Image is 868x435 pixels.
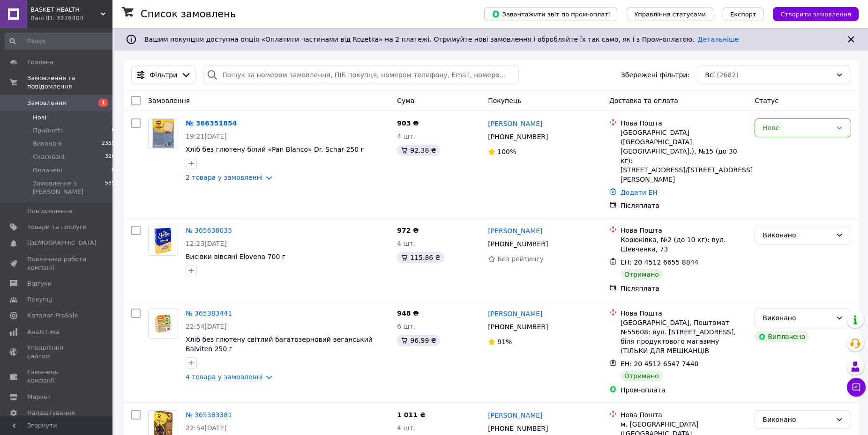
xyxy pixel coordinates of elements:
[27,328,60,336] span: Аналітика
[105,153,115,161] span: 326
[105,179,115,196] span: 589
[141,8,236,20] h1: Список замовлень
[27,409,75,417] span: Налаштування
[203,66,519,84] input: Пошук за номером замовлення, ПІБ покупця, номером телефону, Email, номером накладної
[148,309,178,339] a: Фото товару
[397,119,419,127] span: 903 ₴
[621,235,747,254] div: Корюківка, №2 (до 10 кг): вул. Шевченка, 73
[621,370,663,382] div: Отримано
[397,133,415,140] span: 4 шт.
[621,385,747,395] div: Пром-оплата
[486,422,550,435] div: [PHONE_NUMBER]
[488,119,542,128] a: [PERSON_NAME]
[27,311,78,320] span: Каталог ProSale
[186,240,227,247] span: 12:23[DATE]
[621,360,699,368] span: ЕН: 20 4512 6547 7440
[488,97,521,104] span: Покупець
[621,284,747,293] div: Післяплата
[186,336,373,353] a: Хліб без глютену світлий багатозерновий веганський Balviten 250 г
[717,71,739,79] span: (2682)
[148,226,178,256] a: Фото товару
[397,323,415,330] span: 6 шт.
[621,269,663,280] div: Отримано
[763,10,859,17] a: Створити замовлення
[27,207,73,215] span: Повідомлення
[755,97,778,104] span: Статус
[186,310,232,317] a: № 365383441
[397,227,419,234] span: 972 ₴
[112,166,115,175] span: 0
[755,331,809,342] div: Виплачено
[397,424,415,432] span: 4 шт.
[763,313,832,323] div: Виконано
[705,70,715,80] span: Всі
[627,7,713,21] button: Управління статусами
[486,130,550,143] div: [PHONE_NUMBER]
[98,99,108,107] span: 1
[497,148,516,155] span: 100%
[27,74,112,91] span: Замовлення та повідомлення
[397,411,426,419] span: 1 011 ₴
[621,226,747,235] div: Нова Пошта
[621,258,699,266] span: ЕН: 20 4512 6655 8844
[621,201,747,210] div: Післяплата
[5,33,116,50] input: Пошук
[27,255,87,272] span: Показники роботи компанії
[148,97,190,104] span: Замовлення
[621,189,658,196] a: Додати ЕН
[186,323,227,330] span: 22:54[DATE]
[397,145,440,156] div: 92.38 ₴
[397,252,444,263] div: 115.86 ₴
[492,10,610,18] span: Завантажити звіт по пром-оплаті
[773,7,859,21] button: Створити замовлення
[152,119,174,148] img: Фото товару
[621,118,747,128] div: Нова Пошта
[621,318,747,355] div: [GEOGRAPHIC_DATA], Поштомат №55608: вул. [STREET_ADDRESS], біля продуктового магазину (ТІЛЬКИ ДЛЯ...
[30,6,101,14] span: ВASKET HEALTH
[698,36,739,43] a: Детальніше
[33,140,62,148] span: Виконані
[186,253,285,260] a: Висівки вівсяні Elovena 700 г
[149,226,178,255] img: Фото товару
[634,11,706,18] span: Управління статусами
[27,239,97,247] span: [DEMOGRAPHIC_DATA]
[27,280,52,288] span: Відгуки
[763,414,832,425] div: Виконано
[186,424,227,432] span: 22:54[DATE]
[397,310,419,317] span: 948 ₴
[488,226,542,236] a: [PERSON_NAME]
[33,153,65,161] span: Скасовані
[488,309,542,318] a: [PERSON_NAME]
[186,174,263,181] a: 2 товара у замовленні
[150,70,177,80] span: Фільтри
[397,97,414,104] span: Cума
[723,7,764,21] button: Експорт
[186,411,232,419] a: № 365383381
[186,373,263,381] a: 4 товара у замовленні
[186,227,232,234] a: № 365638035
[149,313,178,335] img: Фото товару
[186,146,364,153] a: Хліб без глютену білий «Pan Blanco» Dr. Schar 250 г
[148,118,178,148] a: Фото товару
[497,338,512,346] span: 91%
[763,230,832,240] div: Виконано
[397,335,440,346] div: 96.99 ₴
[112,113,115,122] span: 1
[621,70,689,80] span: Збережені фільтри:
[33,166,62,175] span: Оплачені
[730,11,756,18] span: Експорт
[488,411,542,420] a: [PERSON_NAME]
[33,113,46,122] span: Нові
[30,14,112,22] div: Ваш ID: 3276404
[621,410,747,420] div: Нова Пошта
[621,128,747,184] div: [GEOGRAPHIC_DATA] ([GEOGRAPHIC_DATA], [GEOGRAPHIC_DATA].), №15 (до 30 кг): [STREET_ADDRESS]/[STRE...
[847,378,866,397] button: Чат з покупцем
[186,119,237,127] a: № 366351854
[27,295,52,304] span: Покупці
[780,11,851,18] span: Створити замовлення
[486,320,550,333] div: [PHONE_NUMBER]
[486,237,550,251] div: [PHONE_NUMBER]
[33,179,105,196] span: Замовлення з [PERSON_NAME]
[33,126,62,135] span: Прийняті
